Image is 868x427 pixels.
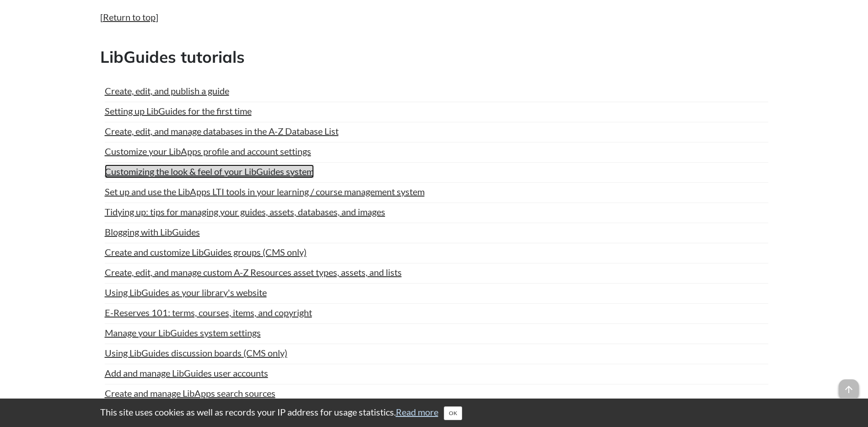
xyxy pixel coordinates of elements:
a: Create, edit, and publish a guide [105,84,229,98]
p: [ ] [100,11,768,23]
a: Customizing the look & feel of your LibGuides system [105,164,314,178]
a: arrow_upward [839,380,859,391]
button: Close [444,406,462,420]
a: Create and manage LibApps search sources [105,386,275,400]
a: Create, edit, and manage databases in the A-Z Database List [105,124,339,138]
h2: LibGuides tutorials [100,46,768,68]
a: Read more [396,406,438,417]
a: Manage your LibGuides system settings [105,326,261,339]
a: Return to top [103,11,156,22]
a: Using LibGuides as your library's website [105,285,267,299]
div: This site uses cookies as well as records your IP address for usage statistics. [91,405,777,420]
a: E-Reserves 101: terms, courses, items, and copyright [105,306,312,319]
a: Customize your LibApps profile and account settings [105,144,311,158]
a: Set up and use the LibApps LTI tools in your learning / course management system [105,185,425,198]
a: Tidying up: tips for managing your guides, assets, databases, and images [105,205,385,219]
a: Create, edit, and manage custom A-Z Resources asset types, assets, and lists [105,265,402,279]
a: Setting up LibGuides for the first time [105,104,252,118]
a: Using LibGuides discussion boards (CMS only) [105,346,287,360]
a: Add and manage LibGuides user accounts [105,366,268,380]
a: Create and customize LibGuides groups (CMS only) [105,245,307,259]
a: Blogging with LibGuides [105,225,200,239]
span: arrow_upward [839,379,859,400]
